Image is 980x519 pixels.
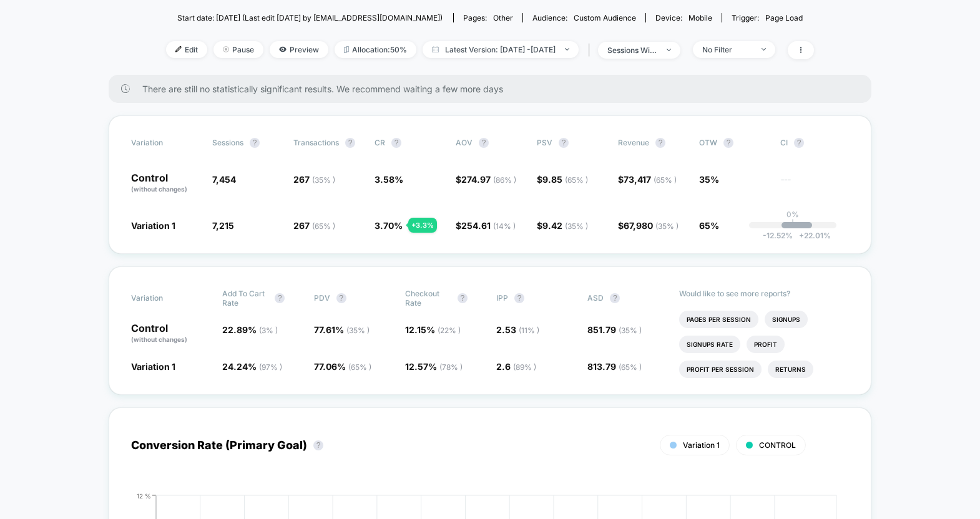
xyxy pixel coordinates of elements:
[791,219,794,228] p: |
[336,293,346,303] button: ?
[618,220,679,231] span: $
[344,46,349,53] img: rebalance
[799,231,804,240] span: +
[142,84,846,94] span: There are still no statistically significant results. We recommend waiting a few more days
[679,311,758,328] li: Pages Per Session
[259,326,278,335] span: ( 3 % )
[618,174,677,185] span: $
[313,440,323,450] button: ?
[314,293,330,303] span: PDV
[610,293,620,303] button: ?
[166,41,207,58] span: Edit
[461,220,516,231] span: 254.61
[699,174,719,185] span: 35%
[270,41,328,58] span: Preview
[732,13,803,22] div: Trigger:
[679,336,740,353] li: Signups Rate
[293,174,335,185] span: 267
[699,138,768,148] span: OTW
[259,362,282,372] span: ( 97 % )
[496,361,536,372] span: 2.6
[537,174,588,185] span: $
[780,176,849,194] span: ---
[667,49,671,51] img: end
[585,41,598,59] span: |
[212,138,243,147] span: Sessions
[438,326,461,335] span: ( 22 % )
[786,210,799,219] p: 0%
[212,220,234,231] span: 7,215
[405,361,463,372] span: 12.57 %
[793,231,831,240] span: 22.01 %
[679,361,762,378] li: Profit Per Session
[131,138,200,148] span: Variation
[780,138,849,148] span: CI
[514,293,524,303] button: ?
[565,175,588,185] span: ( 65 % )
[408,218,437,233] div: + 3.3 %
[618,138,649,147] span: Revenue
[496,324,539,335] span: 2.53
[542,220,588,231] span: 9.42
[655,138,665,148] button: ?
[275,293,285,303] button: ?
[131,323,210,344] p: Control
[479,138,489,148] button: ?
[212,174,236,185] span: 7,454
[312,221,335,231] span: ( 65 % )
[222,361,282,372] span: 24.24 %
[762,48,766,51] img: end
[405,289,451,308] span: Checkout Rate
[759,440,796,450] span: CONTROL
[565,221,588,231] span: ( 35 % )
[619,326,642,335] span: ( 35 % )
[314,361,371,372] span: 77.06 %
[405,324,461,335] span: 12.15 %
[688,13,712,22] span: mobile
[765,13,803,22] span: Page Load
[439,362,463,372] span: ( 78 % )
[175,46,182,52] img: edit
[655,221,679,231] span: ( 35 % )
[513,362,536,372] span: ( 89 % )
[574,13,636,22] span: Custom Audience
[619,362,642,372] span: ( 65 % )
[423,41,579,58] span: Latest Version: [DATE] - [DATE]
[177,13,443,22] span: Start date: [DATE] (Last edit [DATE] by [EMAIL_ADDRESS][DOMAIN_NAME])
[432,46,439,52] img: calendar
[565,48,569,51] img: end
[493,221,516,231] span: ( 14 % )
[723,138,733,148] button: ?
[131,336,187,343] span: (without changes)
[346,326,370,335] span: ( 35 % )
[607,46,657,55] div: sessions with impression
[559,138,569,148] button: ?
[624,174,677,185] span: 73,417
[375,138,385,147] span: CR
[458,293,468,303] button: ?
[542,174,588,185] span: 9.85
[456,138,473,147] span: AOV
[519,326,539,335] span: ( 11 % )
[587,324,642,335] span: 851.79
[645,13,722,22] span: Device:
[250,138,260,148] button: ?
[493,13,513,22] span: other
[587,361,642,372] span: 813.79
[532,13,636,22] div: Audience:
[375,220,403,231] span: 3.70 %
[679,289,850,298] p: Would like to see more reports?
[335,41,416,58] span: Allocation: 50%
[131,289,200,308] span: Variation
[496,293,508,303] span: IPP
[293,220,335,231] span: 267
[493,175,516,185] span: ( 86 % )
[314,324,370,335] span: 77.61 %
[654,175,677,185] span: ( 65 % )
[137,492,151,499] tspan: 12 %
[213,41,263,58] span: Pause
[747,336,785,353] li: Profit
[391,138,401,148] button: ?
[293,138,339,147] span: Transactions
[131,173,200,194] p: Control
